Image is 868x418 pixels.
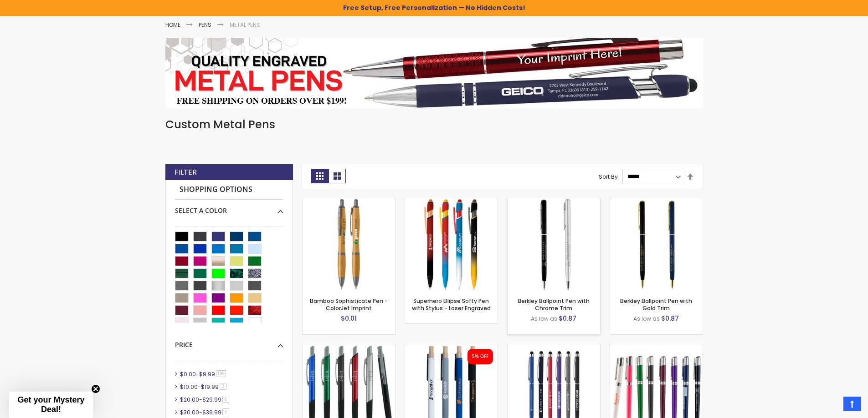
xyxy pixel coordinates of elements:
strong: Metal Pens [230,21,260,29]
a: Berkley Ballpoint Pen with Gold Trim [620,297,692,312]
a: Top [843,397,861,411]
div: Get your Mystery Deal!Close teaser [9,392,93,418]
img: Metal Pens [165,38,703,108]
a: Minnelli Softy Pen with Stylus - Laser Engraved [508,344,600,352]
span: $10.00 [180,383,198,391]
a: Berkley Ballpoint Pen with Chrome Trim [518,297,590,312]
a: Berkley Ballpoint Pen with Chrome Trim [508,198,600,206]
span: $20.00 [180,396,199,403]
img: Superhero Ellipse Softy Pen with Stylus - Laser Engraved [405,198,498,291]
span: $0.00 [180,370,196,378]
span: $9.99 [199,370,215,378]
span: $39.99 [202,408,221,416]
img: Berkley Ballpoint Pen with Gold Trim [610,198,703,291]
h1: Custom Metal Pens [165,117,703,132]
span: As low as [633,315,660,322]
span: 3 [222,408,229,415]
span: $0.87 [559,314,576,323]
a: Earl Custom Gel Pen [610,344,703,352]
strong: Grid [311,169,329,183]
a: Berkley Ballpoint Pen with Gold Trim [610,198,703,206]
span: 3 [220,383,226,390]
span: $0.87 [661,314,679,323]
span: $29.99 [202,396,221,403]
a: Home [165,21,180,29]
a: Eco-Friendly Aluminum Bali Satin Soft Touch Gel Click Pen [405,344,498,352]
span: 195 [216,370,226,377]
div: Price [175,334,283,349]
span: $30.00 [180,408,199,416]
div: Select A Color [175,200,283,215]
a: Samster Metal Pen [303,344,395,352]
a: Superhero Ellipse Softy Pen with Stylus - Laser Engraved [412,297,491,312]
img: Berkley Ballpoint Pen with Chrome Trim [508,198,600,291]
a: $30.00-$39.993 [178,408,232,416]
a: $0.00-$9.99195 [178,370,230,378]
div: 5% OFF [472,353,488,360]
button: Close teaser [91,384,100,393]
a: Superhero Ellipse Softy Pen with Stylus - Laser Engraved [405,198,498,206]
a: $10.00-$19.993 [178,383,230,391]
img: Bamboo Sophisticate Pen - ColorJet Imprint [303,198,395,291]
a: Pens [199,21,211,29]
span: Get your Mystery Deal! [17,395,84,414]
span: 6 [222,396,229,403]
span: As low as [531,315,557,322]
strong: Filter [175,167,197,177]
span: $19.99 [201,383,219,391]
a: Bamboo Sophisticate Pen - ColorJet Imprint [303,198,395,206]
label: Sort By [599,172,618,180]
a: Bamboo Sophisticate Pen - ColorJet Imprint [310,297,388,312]
a: $20.00-$29.996 [178,396,232,403]
strong: Shopping Options [175,180,283,200]
span: $0.01 [341,314,357,323]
